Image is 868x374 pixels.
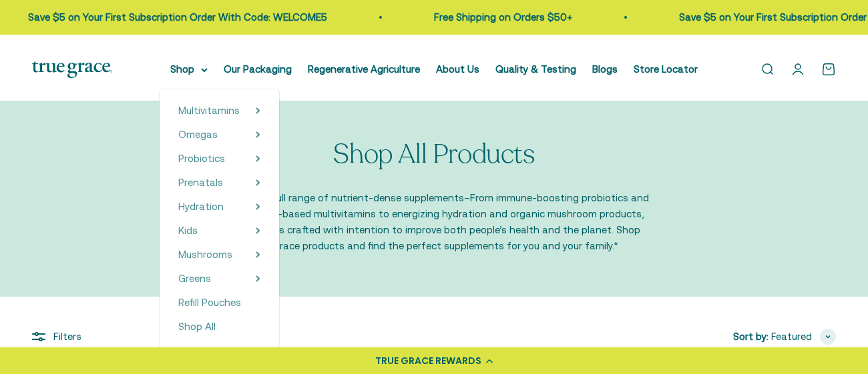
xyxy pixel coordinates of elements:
[178,319,260,335] a: Shop All
[178,273,211,284] span: Greens
[178,271,211,287] a: Greens
[178,199,224,215] a: Hydration
[178,247,260,263] summary: Mushrooms
[178,103,260,119] summary: Multivitamins
[425,11,564,23] a: Free Shipping on Orders $50+
[224,63,292,75] a: Our Packaging
[178,127,260,143] summary: Omegas
[178,249,232,260] span: Mushrooms
[733,329,769,345] span: Sort by:
[178,223,198,239] a: Kids
[178,199,260,215] summary: Hydration
[771,329,836,345] button: Featured
[178,177,223,188] span: Prenatals
[592,63,618,75] a: Blogs
[178,225,198,236] span: Kids
[178,153,225,164] span: Probiotics
[32,329,199,345] div: Filters
[634,63,698,75] a: Store Locator
[178,129,218,140] span: Omegas
[178,201,224,212] span: Hydration
[170,61,208,77] summary: Shop
[178,175,223,191] a: Prenatals
[178,297,241,308] span: Refill Pouches
[178,151,260,167] summary: Probiotics
[178,105,240,116] span: Multivitamins
[178,271,260,287] summary: Greens
[178,103,240,119] a: Multivitamins
[178,247,232,263] a: Mushrooms
[495,63,576,75] a: Quality & Testing
[178,127,218,143] a: Omegas
[178,321,216,332] span: Shop All
[178,295,260,311] a: Refill Pouches
[333,139,534,169] p: Shop All Products
[308,63,420,75] a: Regenerative Agriculture
[375,354,481,368] div: TRUE GRACE REWARDS
[178,175,260,191] summary: Prenatals
[178,151,225,167] a: Probiotics
[771,329,812,345] span: Featured
[217,190,651,254] p: Explore our full range of nutrient-dense supplements–From immune-boosting probiotics and whole fo...
[178,223,260,239] summary: Kids
[436,63,479,75] a: About Us
[19,9,318,25] p: Save $5 on Your First Subscription Order With Code: WELCOME5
